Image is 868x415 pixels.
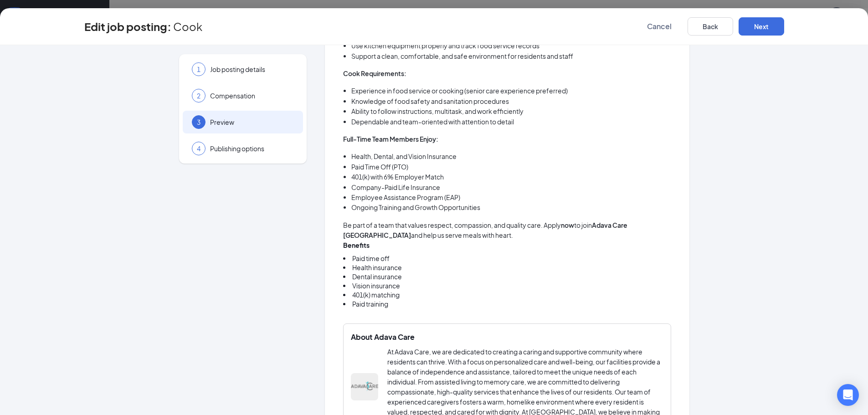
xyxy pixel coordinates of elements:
[352,272,402,281] span: Dental insurance
[351,41,671,51] li: Use kitchen equipment properly and track food service records
[561,221,574,229] strong: now
[197,91,200,100] span: 2
[351,172,671,182] li: 401(k) with 6% Employer Match
[351,96,671,106] li: Knowledge of food safety and sanitation procedures
[343,241,370,249] b: Benefits
[210,91,294,100] span: Compensation
[351,162,671,172] li: Paid Time Off (PTO)
[343,220,671,241] p: Be part of a team that values respect, compassion, and quality care. Apply to join and help us se...
[688,17,733,36] button: Back
[173,22,202,31] span: Cook
[351,86,671,96] li: Experience in food service or cooking (senior care experience preferred)
[210,65,294,74] span: Job posting details
[351,202,671,212] li: Ongoing Training and Growth Opportunities
[210,118,294,127] span: Preview
[837,384,859,406] div: Open Intercom Messenger
[197,118,200,127] span: 3
[210,144,294,153] span: Publishing options
[84,19,171,34] h3: Edit job posting:
[351,106,671,116] li: Ability to follow instructions, multitask, and work efficiently
[343,69,406,77] strong: Cook Requirements:
[637,17,682,36] button: Cancel
[647,22,672,31] span: Cancel
[739,17,784,36] button: Next
[197,144,200,153] span: 4
[352,263,402,272] span: Health insurance
[351,182,671,192] li: Company-Paid Life Insurance
[351,51,671,61] li: Support a clean, comfortable, and safe environment for residents and staff
[352,291,400,299] span: 401(k) matching
[351,332,415,342] span: About Adava Care
[343,135,438,143] strong: Full-Time Team Members Enjoy:
[352,282,400,290] span: Vision insurance
[197,65,200,74] span: 1
[351,117,671,127] li: Dependable and team-oriented with attention to detail
[352,254,390,262] span: Paid time off
[351,151,671,161] li: Health, Dental, and Vision Insurance
[351,192,671,202] li: Employee Assistance Program (EAP)
[351,382,378,391] img: Adava Care
[352,300,388,308] span: Paid training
